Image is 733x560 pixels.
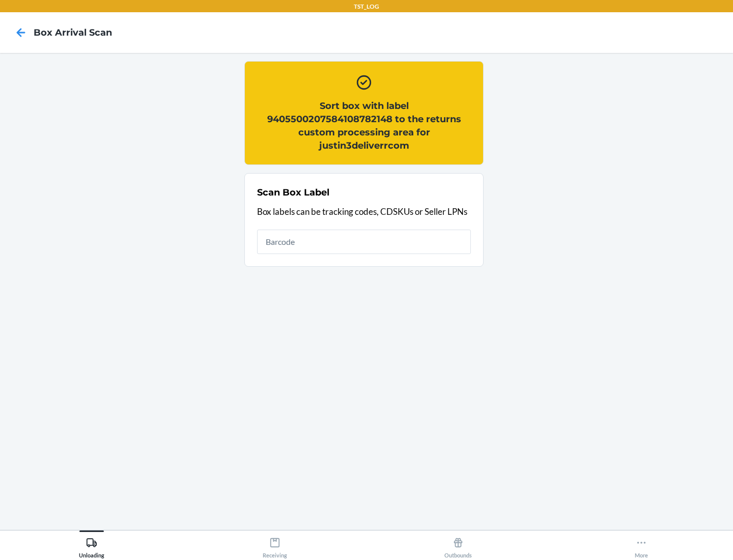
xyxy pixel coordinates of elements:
[257,230,471,254] input: Barcode
[635,533,648,558] div: More
[550,530,733,558] button: More
[79,533,104,558] div: Unloading
[366,530,550,558] button: Outbounds
[444,533,472,558] div: Outbounds
[354,2,379,11] p: TST_LOG
[257,99,471,152] h2: Sort box with label 9405500207584108782148 to the returns custom processing area for justin3deliv...
[34,26,112,39] h4: Box Arrival Scan
[257,205,471,218] p: Box labels can be tracking codes, CDSKUs or Seller LPNs
[257,186,329,199] h2: Scan Box Label
[263,533,287,558] div: Receiving
[183,530,366,558] button: Receiving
